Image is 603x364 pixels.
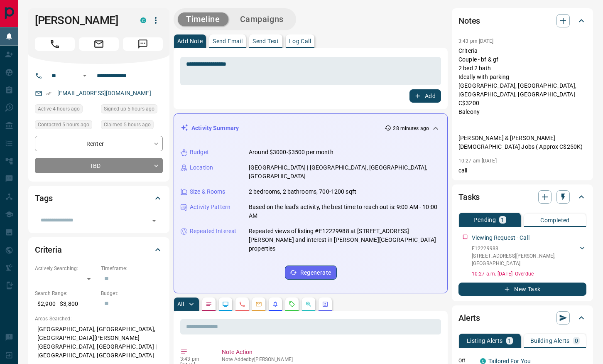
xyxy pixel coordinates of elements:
[104,121,151,129] span: Claimed 5 hours ago
[190,227,236,236] p: Repeated Interest
[181,121,441,136] div: Activity Summary28 minutes ago
[467,338,503,344] p: Listing Alerts
[458,283,586,296] button: New Task
[206,301,212,307] svg: Notes
[35,158,163,173] div: TBD
[35,290,97,297] p: Search Range:
[239,301,245,307] svg: Calls
[249,148,333,157] p: Around $3000-$3500 per month
[249,163,441,181] p: [GEOGRAPHIC_DATA] | [GEOGRAPHIC_DATA], [GEOGRAPHIC_DATA], [GEOGRAPHIC_DATA]
[190,163,213,172] p: Location
[473,217,496,223] p: Pending
[35,243,62,256] h2: Criteria
[35,265,97,272] p: Actively Searching:
[46,91,51,96] svg: Email Verified
[458,47,586,151] p: Criteria Couple - bf & gf 2 bed 2 bath Ideally with parking [GEOGRAPHIC_DATA], [GEOGRAPHIC_DATA],...
[123,37,163,51] span: Message
[255,301,262,307] svg: Emails
[393,125,429,132] p: 28 minutes ago
[57,90,151,96] a: [EMAIL_ADDRESS][DOMAIN_NAME]
[458,14,480,27] h2: Notes
[458,308,586,328] div: Alerts
[285,266,337,280] button: Regenerate
[322,301,328,307] svg: Agent Actions
[35,297,97,311] p: $2,900 - $3,800
[458,166,586,175] p: call
[472,270,586,278] p: 10:27 a.m. [DATE] - Overdue
[222,348,438,357] p: Note Action
[501,217,504,223] p: 1
[140,17,146,23] div: condos.ca
[252,38,279,44] p: Send Text
[458,190,480,204] h2: Tasks
[190,203,230,212] p: Activity Pattern
[35,240,163,260] div: Criteria
[101,104,163,116] div: Tue Sep 16 2025
[530,338,570,344] p: Building Alerts
[480,358,486,364] div: condos.ca
[222,301,229,307] svg: Lead Browsing Activity
[249,187,356,196] p: 2 bedrooms, 2 bathrooms, 700-1200 sqft
[35,188,163,208] div: Tags
[35,192,52,205] h2: Tags
[472,252,578,267] p: [STREET_ADDRESS][PERSON_NAME] , [GEOGRAPHIC_DATA]
[289,301,295,307] svg: Requests
[38,105,80,113] span: Active 4 hours ago
[232,12,292,26] button: Campaigns
[35,14,128,27] h1: [PERSON_NAME]
[191,124,239,133] p: Activity Summary
[35,136,163,151] div: Renter
[222,357,438,362] p: Note Added by [PERSON_NAME]
[458,158,497,164] p: 10:27 am [DATE]
[472,245,578,252] p: E12229988
[101,265,163,272] p: Timeframe:
[458,11,586,31] div: Notes
[458,38,494,44] p: 3:43 pm [DATE]
[38,121,89,129] span: Contacted 5 hours ago
[104,105,154,113] span: Signed up 5 hours ago
[190,148,209,157] p: Budget
[35,37,75,51] span: Call
[101,120,163,132] div: Tue Sep 16 2025
[177,301,184,307] p: All
[249,227,441,253] p: Repeated views of listing #E12229988 at [STREET_ADDRESS][PERSON_NAME] and interest in [PERSON_NAM...
[458,311,480,325] h2: Alerts
[409,89,441,103] button: Add
[289,38,311,44] p: Log Call
[472,234,529,242] p: Viewing Request - Call
[190,187,226,196] p: Size & Rooms
[540,217,570,223] p: Completed
[575,338,578,344] p: 0
[79,37,119,51] span: Email
[508,338,511,344] p: 1
[272,301,279,307] svg: Listing Alerts
[458,187,586,207] div: Tasks
[101,290,163,297] p: Budget:
[213,38,243,44] p: Send Email
[305,301,312,307] svg: Opportunities
[80,71,90,81] button: Open
[177,38,203,44] p: Add Note
[35,322,163,362] p: [GEOGRAPHIC_DATA], [GEOGRAPHIC_DATA], [GEOGRAPHIC_DATA][PERSON_NAME][GEOGRAPHIC_DATA], [GEOGRAPHI...
[180,356,209,362] p: 3:43 pm
[35,120,97,132] div: Tue Sep 16 2025
[35,104,97,116] div: Tue Sep 16 2025
[148,215,160,226] button: Open
[472,243,586,269] div: E12229988[STREET_ADDRESS][PERSON_NAME],[GEOGRAPHIC_DATA]
[178,12,228,26] button: Timeline
[35,315,163,322] p: Areas Searched:
[249,203,441,220] p: Based on the lead's activity, the best time to reach out is: 9:00 AM - 10:00 AM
